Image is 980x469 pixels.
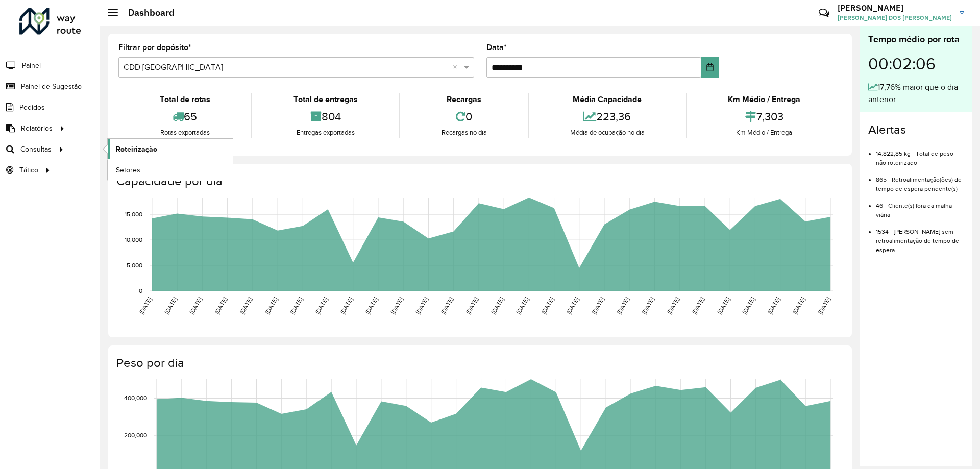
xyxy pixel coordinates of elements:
[876,193,964,219] li: 46 - Cliente(s) fora da malha viária
[116,165,140,176] span: Setores
[540,296,555,315] text: [DATE]
[515,296,530,315] text: [DATE]
[490,296,505,315] text: [DATE]
[21,81,82,92] span: Painel de Sugestão
[531,106,683,128] div: 223,36
[22,60,41,71] span: Painel
[314,296,329,315] text: [DATE]
[116,356,842,371] h4: Peso por dia
[876,167,964,193] li: 865 - Retroalimentação(ões) de tempo de espera pendente(s)
[108,160,233,180] a: Setores
[264,296,279,315] text: [DATE]
[238,296,253,315] text: [DATE]
[403,93,525,106] div: Recargas
[121,128,249,138] div: Rotas exportadas
[531,128,683,138] div: Média de ocupação no dia
[289,296,304,315] text: [DATE]
[691,296,705,315] text: [DATE]
[163,296,178,315] text: [DATE]
[439,296,454,315] text: [DATE]
[20,144,52,155] span: Consultas
[666,296,680,315] text: [DATE]
[213,296,228,315] text: [DATE]
[464,296,479,315] text: [DATE]
[255,128,396,138] div: Entregas exportadas
[876,141,964,167] li: 14.822,85 kg - Total de peso não roteirizado
[116,144,157,155] span: Roteirização
[118,7,175,18] h2: Dashboard
[690,106,839,128] div: 7,303
[868,33,964,46] div: Tempo médio por rota
[741,296,756,315] text: [DATE]
[868,46,964,81] div: 00:02:06
[813,2,835,24] a: Contato Rápido
[838,3,952,13] h3: [PERSON_NAME]
[364,296,379,315] text: [DATE]
[414,296,429,315] text: [DATE]
[876,219,964,255] li: 1534 - [PERSON_NAME] sem retroalimentação de tempo de espera
[125,211,142,217] text: 15,000
[817,296,831,315] text: [DATE]
[138,296,153,315] text: [DATE]
[531,93,683,106] div: Média Capacidade
[486,41,507,54] label: Data
[127,262,142,268] text: 5,000
[116,174,842,189] h4: Capacidade por dia
[124,432,147,438] text: 200,000
[118,41,191,54] label: Filtrar por depósito
[121,93,249,106] div: Total de rotas
[139,287,142,294] text: 0
[868,122,964,137] h4: Alertas
[565,296,580,315] text: [DATE]
[403,128,525,138] div: Recargas no dia
[838,13,952,22] span: [PERSON_NAME] DOS [PERSON_NAME]
[255,93,396,106] div: Total de entregas
[616,296,630,315] text: [DATE]
[125,236,142,243] text: 10,000
[791,296,806,315] text: [DATE]
[188,296,203,315] text: [DATE]
[641,296,655,315] text: [DATE]
[339,296,354,315] text: [DATE]
[19,165,38,176] span: Tático
[690,93,839,106] div: Km Médio / Entrega
[716,296,731,315] text: [DATE]
[121,106,249,128] div: 65
[389,296,404,315] text: [DATE]
[255,106,396,128] div: 804
[403,106,525,128] div: 0
[108,139,233,159] a: Roteirização
[21,123,53,134] span: Relatórios
[766,296,781,315] text: [DATE]
[124,395,147,402] text: 400,000
[19,102,45,113] span: Pedidos
[701,57,719,78] button: Choose Date
[868,81,964,106] div: 17,76% maior que o dia anterior
[690,128,839,138] div: Km Médio / Entrega
[590,296,605,315] text: [DATE]
[453,61,461,73] span: Clear all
